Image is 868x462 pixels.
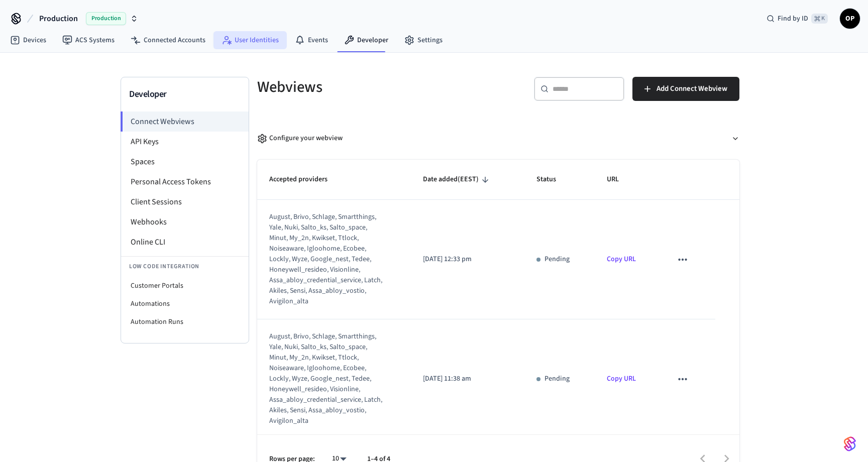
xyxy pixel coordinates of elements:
[39,13,78,25] span: Production
[269,172,341,187] span: Accepted providers
[536,172,569,187] span: Status
[423,172,492,187] span: Date added(EEST)
[121,192,249,212] li: Client Sessions
[121,132,249,152] li: API Keys
[423,374,512,384] p: [DATE] 11:38 am
[129,87,241,101] h3: Developer
[758,10,836,28] div: Find by ID⌘ K
[269,212,386,307] div: august, brivo, schlage, smartthings, yale, nuki, salto_ks, salto_space, minut, my_2n, kwikset, tt...
[257,133,343,144] div: Configure your webview
[840,9,860,29] button: OP
[2,31,54,49] a: Devices
[607,254,636,264] a: Copy URL
[121,172,249,192] li: Personal Access Tokens
[121,111,249,132] li: Connect Webviews
[287,31,336,49] a: Events
[607,172,632,187] span: URL
[778,14,808,24] span: Find by ID
[841,10,859,28] span: OP
[257,77,492,97] h5: Webviews
[607,374,636,384] a: Copy URL
[123,31,213,49] a: Connected Accounts
[545,374,570,384] p: Pending
[336,31,396,49] a: Developer
[657,82,727,95] span: Add Connect Webview
[257,125,739,152] button: Configure your webview
[54,31,123,49] a: ACS Systems
[121,256,249,277] li: Low Code Integration
[632,77,739,101] button: Add Connect Webview
[545,254,570,265] p: Pending
[844,436,856,452] img: SeamLogoGradient.69752ec5.svg
[423,254,512,265] p: [DATE] 12:33 pm
[86,12,126,25] span: Production
[121,313,249,331] li: Automation Runs
[121,277,249,295] li: Customer Portals
[269,331,386,426] div: august, brivo, schlage, smartthings, yale, nuki, salto_ks, salto_space, minut, my_2n, kwikset, tt...
[121,212,249,232] li: Webhooks
[121,152,249,172] li: Spaces
[213,31,287,49] a: User Identities
[121,232,249,252] li: Online CLI
[121,295,249,313] li: Automations
[396,31,451,49] a: Settings
[811,14,828,24] span: ⌘ K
